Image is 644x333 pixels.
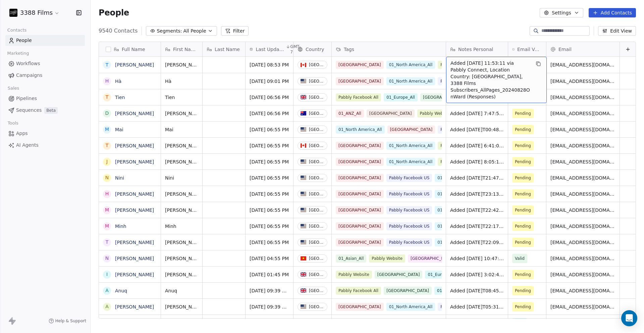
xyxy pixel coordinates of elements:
[5,118,21,128] span: Tools
[386,238,432,246] span: Pabbly Facebook US
[387,126,435,134] span: [GEOGRAPHIC_DATA]
[5,105,85,116] a: SequencesBeta
[161,57,636,319] div: grid
[16,37,32,44] span: People
[550,287,615,294] span: [EMAIL_ADDRESS][DOMAIN_NAME]
[508,42,546,56] div: Email Verification Status
[309,224,324,229] div: [GEOGRAPHIC_DATA]
[115,207,154,213] a: [PERSON_NAME]
[309,79,324,84] div: [GEOGRAPHIC_DATA]
[446,42,508,56] div: Notes Personal
[203,42,245,56] div: Last Name
[515,191,531,197] span: Pending
[336,287,381,295] span: Pabbly Facebook All
[99,42,161,56] div: Full Name
[550,175,615,181] span: [EMAIL_ADDRESS][DOMAIN_NAME]
[550,158,615,165] span: [EMAIL_ADDRESS][DOMAIN_NAME]
[369,319,405,327] span: Pabbly Website
[450,60,530,100] span: Added [DATE] 11:53:11 via Pabbly Connect, Location Country: [GEOGRAPHIC_DATA], 3388 Films Subscri...
[336,158,384,166] span: [GEOGRAPHIC_DATA]
[161,42,202,56] div: First Name
[8,7,61,18] button: 3388 Films
[5,70,85,81] a: Campaigns
[105,126,109,133] div: M
[336,93,381,101] span: Pabbly Facebook All
[165,61,198,68] span: [PERSON_NAME]
[550,207,615,213] span: [EMAIL_ADDRESS][DOMAIN_NAME]
[106,158,108,165] div: J
[386,158,435,166] span: 01_North America_All
[115,304,154,310] a: [PERSON_NAME]
[336,222,384,230] span: [GEOGRAPHIC_DATA]
[309,176,324,180] div: [GEOGRAPHIC_DATA]
[16,142,39,149] span: AI Agents
[450,158,504,165] span: Added [DATE] 8:05:10 via Pabbly Connect, Location Country: [GEOGRAPHIC_DATA], 3388 Films Subscrib...
[306,46,324,53] span: Country
[540,8,583,17] button: Settings
[105,255,109,262] div: N
[16,95,37,102] span: Pipelines
[550,61,615,68] span: [EMAIL_ADDRESS][DOMAIN_NAME]
[105,206,109,213] div: M
[309,208,324,212] div: [GEOGRAPHIC_DATA]
[384,287,432,295] span: [GEOGRAPHIC_DATA]
[165,175,198,181] span: Nini
[293,42,331,56] div: Country
[386,190,432,198] span: Pabbly Facebook US
[515,239,531,246] span: Pending
[105,174,109,181] div: N
[99,27,138,35] span: 9540 Contacts
[309,272,324,277] div: [GEOGRAPHIC_DATA]
[515,110,531,117] span: Pending
[115,175,124,181] a: Nini
[550,223,615,230] span: [EMAIL_ADDRESS][DOMAIN_NAME]
[99,8,129,18] span: People
[438,77,484,85] span: Pabbly Facebook US
[165,110,198,117] span: [PERSON_NAME]
[515,287,531,294] span: Pending
[309,240,324,245] div: [GEOGRAPHIC_DATA]
[550,78,615,85] span: [EMAIL_ADDRESS][DOMAIN_NAME]
[386,77,435,85] span: 01_North America_All
[246,42,293,56] div: Last Updated DateGMT-7
[332,42,446,56] div: Tags
[384,93,418,101] span: 01_Europe_All
[515,158,531,165] span: Pending
[250,158,289,165] span: [DATE] 06:55 PM
[250,175,289,181] span: [DATE] 06:55 PM
[550,255,615,262] span: [EMAIL_ADDRESS][DOMAIN_NAME]
[336,174,384,182] span: [GEOGRAPHIC_DATA]
[105,287,109,294] div: A
[122,46,145,53] span: Full Name
[115,79,121,84] a: Hà
[115,95,125,100] a: Tien
[309,95,324,100] div: [GEOGRAPHIC_DATA]
[550,271,615,278] span: [EMAIL_ADDRESS][DOMAIN_NAME]
[550,126,615,133] span: [EMAIL_ADDRESS][DOMAIN_NAME]
[309,127,324,132] div: [GEOGRAPHIC_DATA]
[515,207,531,213] span: Pending
[309,111,324,116] div: [GEOGRAPHIC_DATA]
[386,303,435,311] span: 01_North America_All
[20,8,53,17] span: 3388 Films
[165,271,198,278] span: [PERSON_NAME]
[106,94,109,101] div: T
[450,207,504,213] span: Added [DATE]T22:42:49+0000 via Pabbly Connect, Location Country: [GEOGRAPHIC_DATA], Facebook Lead...
[450,142,504,149] span: Added [DATE] 6:41:00 via Pabbly Connect, Location Country: [GEOGRAPHIC_DATA], 3388 Films Subscrib...
[5,58,85,69] a: Workflows
[165,287,198,294] span: Anuq
[621,310,637,326] div: Open Intercom Messenger
[515,271,531,278] span: Pending
[450,110,504,117] span: Added [DATE] 7:47:57 via Pabbly Connect, Location Country: [GEOGRAPHIC_DATA], 3388 Films Subscrib...
[55,318,86,324] span: Help & Support
[250,61,289,68] span: [DATE] 08:53 PM
[336,238,384,246] span: [GEOGRAPHIC_DATA]
[250,78,289,85] span: [DATE] 09:01 PM
[438,303,484,311] span: Pabbly Facebook US
[435,238,484,246] span: 01_North America_All
[221,26,249,36] button: Filter
[589,8,636,17] button: Add Contacts
[115,191,154,197] a: [PERSON_NAME]
[290,44,302,55] span: GMT-7
[515,223,531,230] span: Pending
